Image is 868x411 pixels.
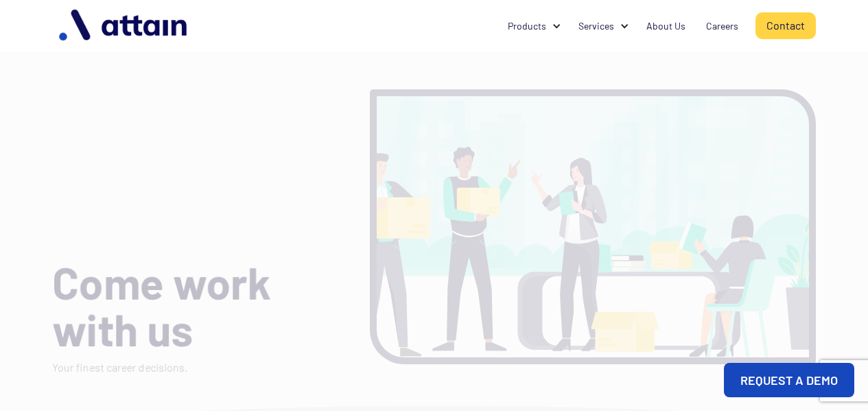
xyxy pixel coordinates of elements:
[706,19,738,33] div: Careers
[636,13,696,39] a: About Us
[646,19,685,33] div: About Us
[52,359,187,376] p: Your finest career decisions.
[724,363,854,397] a: REQUEST A DEMO
[568,13,636,39] div: Services
[696,13,749,39] a: Careers
[52,259,292,353] h1: Come work with us
[52,4,196,47] img: logo
[497,13,568,39] div: Products
[508,19,546,33] div: Products
[578,19,614,33] div: Services
[755,12,816,39] a: Contact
